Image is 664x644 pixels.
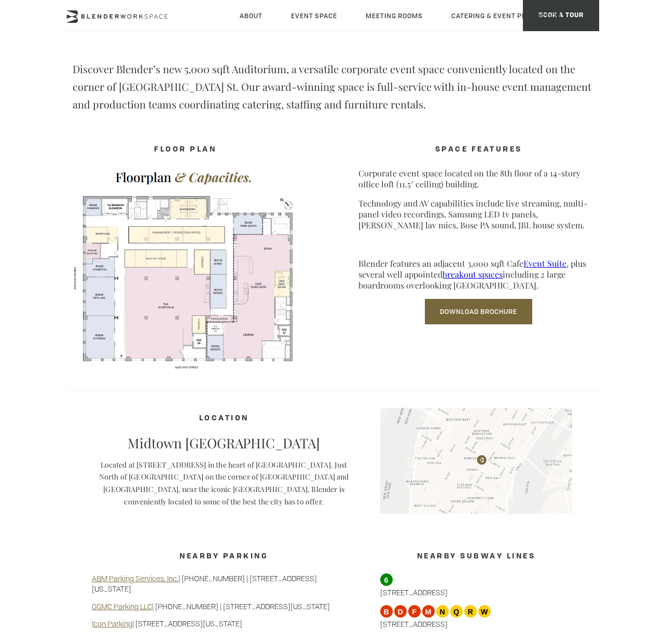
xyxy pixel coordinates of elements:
[358,140,599,159] h4: SPACE FEATURES
[380,408,572,514] img: blender-map.jpg
[394,605,407,618] span: D
[92,459,356,508] p: Located at [STREET_ADDRESS] in the heart of [GEOGRAPHIC_DATA]. Just North of [GEOGRAPHIC_DATA] on...
[92,573,356,594] p: | [PHONE_NUMBER] | [STREET_ADDRESS][US_STATE]
[425,299,532,324] a: Download Brochure
[65,163,306,372] img: FLOORPLAN-Screenshot-2025.png
[380,605,572,629] p: [STREET_ADDRESS]
[92,619,132,628] a: Icon Parking
[408,605,421,618] span: F
[92,435,356,451] p: Midtown [GEOGRAPHIC_DATA]
[478,605,491,618] span: W
[358,168,599,189] p: Corporate event space located on the 8th floor of a 14-story office loft (11.5′ ceiling) building.
[380,546,572,566] h3: Nearby Subway Lines
[92,601,152,611] a: GGMC Parking LLC
[464,605,477,618] span: R
[422,605,435,618] span: M
[73,60,591,113] p: Discover Blender’s new 5,000 sqft Auditorium, a versatile corporate event space conveniently loca...
[523,258,566,269] a: Event Suite
[92,601,356,612] p: | [PHONE_NUMBER] | [STREET_ADDRESS][US_STATE]
[380,573,572,598] p: [STREET_ADDRESS]
[65,140,306,159] h4: FLOOR PLAN
[436,605,449,618] span: N
[450,605,463,618] span: Q
[380,605,393,618] span: B
[92,408,356,428] h4: Location
[442,269,503,280] a: breakout spaces
[380,573,393,586] span: 6
[92,619,356,629] p: | [STREET_ADDRESS][US_STATE]
[358,258,599,291] p: Blender features an adjacent 3,000 sqft Cafe , plus several well appointed including 2 large boar...
[92,546,356,566] h3: Nearby Parking
[358,198,599,230] p: Technology and AV capabilities include live streaming, multi-panel video recordings, Samsung LED ...
[92,573,178,583] a: ABM Parking Services, Inc.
